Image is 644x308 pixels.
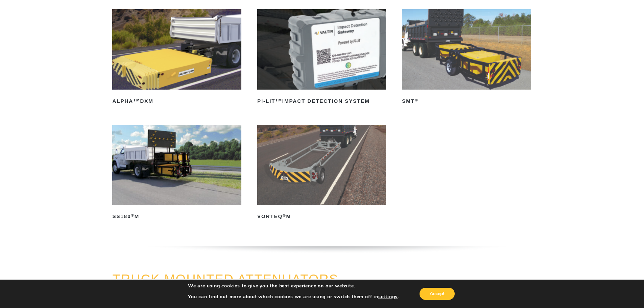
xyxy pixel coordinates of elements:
sup: ® [415,98,418,102]
a: PI-LITTMImpact Detection System [257,9,386,106]
a: VORTEQ®M [257,125,386,222]
button: Accept [420,288,455,300]
h2: VORTEQ M [257,211,386,222]
a: SMT® [402,9,531,106]
h2: PI-LIT Impact Detection System [257,96,386,106]
sup: ® [131,213,135,217]
sup: TM [276,98,282,102]
h2: SS180 M [112,211,241,222]
p: You can find out more about which cookies we are using or switch them off in . [188,294,399,300]
button: settings [378,294,398,300]
h2: SMT [402,96,531,106]
a: ALPHATMDXM [112,9,241,106]
sup: ® [283,213,286,217]
sup: TM [133,98,140,102]
a: SS180®M [112,125,241,222]
h2: ALPHA DXM [112,96,241,106]
p: We are using cookies to give you the best experience on our website. [188,283,399,289]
